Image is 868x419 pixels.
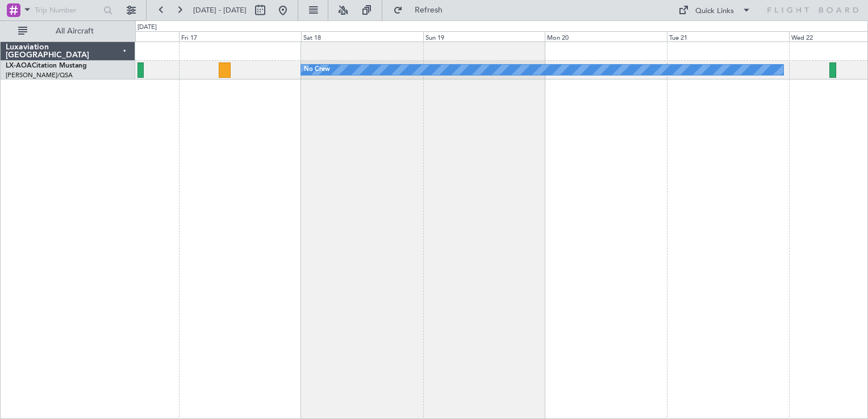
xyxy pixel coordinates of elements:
button: Refresh [388,1,456,19]
div: Sun 19 [423,31,545,41]
div: No Crew [304,61,330,78]
a: [PERSON_NAME]/QSA [6,71,73,79]
div: Sat 18 [301,31,423,41]
div: [DATE] [137,23,157,32]
div: Fri 17 [179,31,301,41]
a: LX-AOACitation Mustang [6,62,87,69]
span: LX-AOA [6,62,32,69]
button: All Aircraft [12,22,123,40]
input: Trip Number [35,2,100,19]
button: Quick Links [673,1,757,19]
div: Tue 21 [667,31,789,41]
span: All Aircraft [30,27,120,35]
span: [DATE] - [DATE] [193,5,247,15]
div: Mon 20 [545,31,667,41]
div: Quick Links [695,6,734,17]
span: Refresh [405,6,453,14]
